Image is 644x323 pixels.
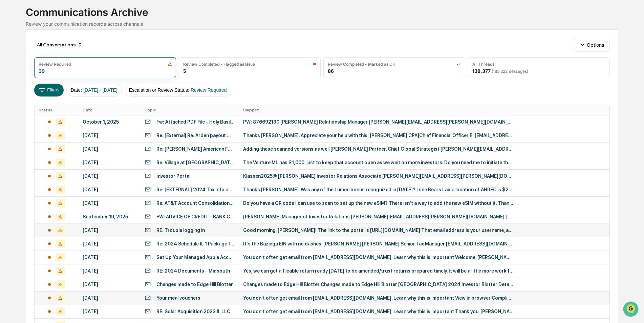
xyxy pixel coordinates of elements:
button: Start new chat [115,54,123,62]
div: [DATE] [83,187,136,192]
th: Status [35,105,79,115]
div: [DATE] [83,241,136,246]
th: Date [79,105,141,115]
div: Yes, we can get a fileable return ready [DATE] to be amended/trust returns prepared timely. It wi... [243,268,514,274]
div: Your meal vouchers [156,295,200,301]
th: Snippet [239,105,609,115]
div: Review Completed - Marked as OK [328,62,395,67]
span: [DATE] - [DATE] [83,87,117,93]
button: Escalation or Review Status:Review Required [125,84,231,96]
div: 86 [328,68,334,74]
div: [DATE] [83,309,136,314]
div: Review Completed - Flagged as Issue [183,62,255,67]
div: FW: ADVICE OF CREDIT - BANK CONFIDENTIAL [156,214,235,219]
span: Data Lookup [14,98,43,105]
img: 1746055101610-c473b297-6a78-478c-a979-82029cc54cd1 [7,52,19,64]
div: [DATE] [83,173,136,179]
div: 5 [183,68,186,74]
div: Investor Portal [156,173,190,179]
div: [DATE] [83,133,136,138]
div: You don't often get email from [EMAIL_ADDRESS][DOMAIN_NAME]. Learn why this is important View in ... [243,295,514,301]
th: Topic [141,105,239,115]
div: [DATE] [83,268,136,274]
div: Thanks [PERSON_NAME]. Was any of the Lumen bonus recognized in [DATE]? I see Bears Lair allocatio... [243,187,514,192]
div: Set Up Your Managed Apple Account [156,255,235,260]
div: October 1, 2025 [83,119,136,125]
div: Adding these scanned versions as well [PERSON_NAME] Partner, Chief Global Strategist [PERSON_NAME... [243,146,514,152]
p: How can we help? [7,14,123,25]
div: Re: [External] Re: Arden payout model [156,133,235,138]
div: Re: 2024 Schedule K-1 Package from [PERSON_NAME] INVESTMENTS LLC SERIES F [156,241,235,246]
div: The Venture ML has $1,000, just to keep that account open as we wait on more investors. Do you ne... [243,160,514,165]
span: Pylon [67,115,82,120]
div: Changes made to Edge Hill Blotter [156,282,233,287]
span: Review Required [191,87,227,93]
button: Options [573,38,610,51]
div: [DATE] [83,200,136,206]
span: Attestations [56,85,84,92]
span: Preclearance [14,85,44,92]
div: Do you have a QR code I can use to scan to set up the new eSIM? There isn't a way to add the new ... [243,200,514,206]
div: 🖐️ [7,86,12,91]
div: All Threads [472,62,494,67]
div: [DATE] [83,146,136,152]
div: You don't often get email from [EMAIL_ADDRESS][DOMAIN_NAME]. Learn why this is important Welcome,... [243,255,514,260]
div: Fw: Attached PDF File - Holy Basil LLC K-1 [156,119,235,125]
div: Changes made to Edge Hill Blotter Changes made to Edge Hill Blotter [GEOGRAPHIC_DATA] 2024 Invest... [243,282,514,287]
div: Thanks [PERSON_NAME]. Appreciate your help with this! [PERSON_NAME] CPA|Chief Financial Officer E... [243,133,514,138]
div: Klassen2025@ [PERSON_NAME] Investor Relations Associate [PERSON_NAME][EMAIL_ADDRESS][PERSON_NAME]... [243,173,514,179]
div: [DATE] [83,295,136,301]
div: Review Required [39,62,71,67]
img: icon [312,62,316,66]
a: 🖐️Preclearance [4,83,46,95]
div: [DATE] [83,228,136,233]
div: 🗄️ [49,86,55,91]
span: ( 183,322 messages) [492,69,528,74]
a: 🔎Data Lookup [4,95,45,108]
button: Filters [34,84,64,96]
div: Start new chat [23,52,111,59]
div: RE: Trouble logging in [156,228,205,233]
a: Powered byPylon [48,114,82,120]
div: [PERSON_NAME] Manager of Investor Relations [PERSON_NAME][EMAIL_ADDRESS][PERSON_NAME][DOMAIN_NAME... [243,214,514,219]
div: PW: 876692130 [PERSON_NAME] Relationship Manager [PERSON_NAME][EMAIL_ADDRESS][PERSON_NAME][DOMAIN... [243,119,514,125]
div: [DATE] [83,255,136,260]
div: 138,377 [472,68,528,74]
div: 39 [39,68,45,74]
div: [DATE] [83,160,136,165]
div: It's the Bazinga EIN with no dashes. [PERSON_NAME] [PERSON_NAME] Senior Tax Manager [EMAIL_ADDRES... [243,241,514,246]
button: Date:[DATE] - [DATE] [66,84,122,96]
img: icon [457,62,461,66]
div: We're available if you need us! [23,59,86,64]
div: All Conversations [34,39,85,50]
div: RE: 2024 Documents - Midsouth [156,268,230,274]
div: September 19, 2025 [83,214,136,219]
div: Good morning, [PERSON_NAME]! The link to the portal is [URL][DOMAIN_NAME] That email address is y... [243,228,514,233]
img: icon [168,62,172,66]
div: Re: [PERSON_NAME] American Forerunner Annuity Contract # 4400385783 [156,146,235,152]
div: Re: [EXTERNAL] 2024 Tax Info and Update [156,187,235,192]
div: RE: Solar Acquisition 2023 II, LLC [156,309,230,314]
div: Re: Village at [GEOGRAPHIC_DATA][PERSON_NAME] (FKA Old 4th [PERSON_NAME]) - Venture ML, LLC Contr... [156,160,235,165]
a: 🗄️Attestations [46,83,87,95]
div: Communications Archive [26,1,618,18]
iframe: Open customer support [622,301,641,319]
div: You don't often get email from [EMAIL_ADDRESS][DOMAIN_NAME]. Learn why this is important Thank yo... [243,309,514,314]
div: Review your communication records across channels [26,21,618,27]
div: Re: AT&T Account Consolidations, Wireless, Wireline, and more [156,200,235,206]
div: 🔎 [7,99,12,104]
div: [DATE] [83,282,136,287]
